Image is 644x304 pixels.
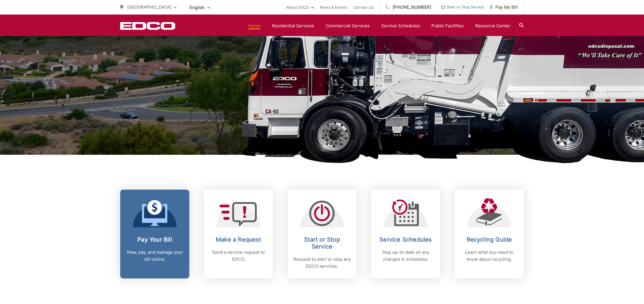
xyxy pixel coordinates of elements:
[377,249,434,263] p: Stay up-to-date on any changes in schedules.
[371,190,440,278] a: Service Schedules Stay up-to-date on any changes in schedules.
[286,4,314,11] a: About EDCO
[210,249,267,263] p: Send a service request to EDCO.
[293,236,351,250] h2: Start or Stop Service
[293,256,351,270] p: Request to start or stop any EDCO services.
[431,22,464,29] a: Public Facilities
[210,236,267,243] h2: Make a Request
[460,236,518,243] h2: Recycling Guide
[126,236,184,243] h2: Pay Your Bill
[272,22,314,29] a: Residential Services
[460,249,518,263] p: Learn what you need to know about recycling.
[490,4,518,11] span: Pay My Bill
[381,22,420,29] a: Service Schedules
[320,4,348,11] a: News & Events
[326,22,370,29] a: Commercial Services
[377,236,434,243] h2: Service Schedules
[353,4,374,11] a: Contact Us
[120,22,175,30] a: EDCD logo. Return to the homepage.
[248,22,260,29] a: Home
[127,4,171,10] span: [GEOGRAPHIC_DATA]
[120,190,189,278] a: Pay Your Bill View, pay, and manage your bill online.
[204,190,273,278] a: Make a Request Send a service request to EDCO.
[185,2,215,12] span: English
[475,22,510,29] a: Resource Center
[455,190,524,278] a: Recycling Guide Learn what you need to know about recycling.
[126,249,184,263] p: View, pay, and manage your bill online.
